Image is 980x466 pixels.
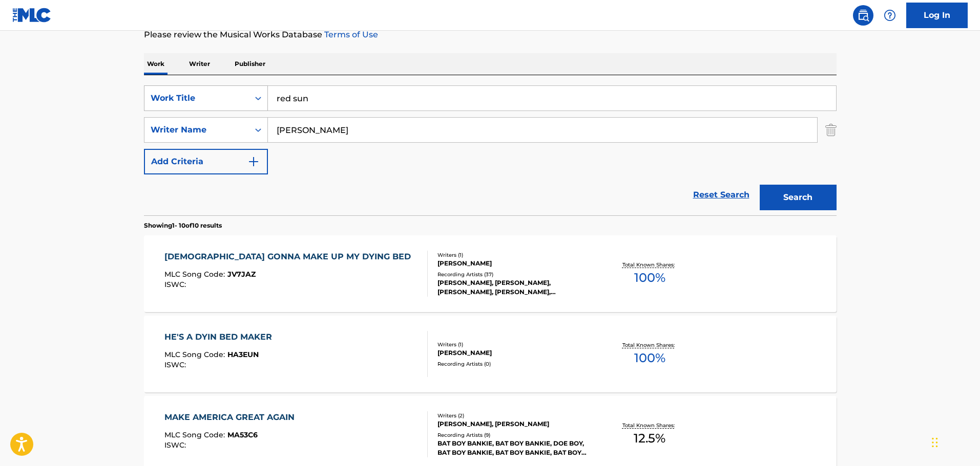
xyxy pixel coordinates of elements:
[760,185,837,210] button: Search
[437,419,592,429] div: [PERSON_NAME], [PERSON_NAME]
[932,427,938,458] div: Drag
[622,261,677,269] p: Total Known Shares:
[437,439,592,457] div: BAT BOY BANKIE, BAT BOY BANKIE, DOE BOY, BAT BOY BANKIE, BAT BOY BANKIE, BAT BOY BANKIE
[437,348,592,358] div: [PERSON_NAME]
[634,429,665,448] span: 12.5 %
[622,421,677,429] p: Total Known Shares:
[164,331,277,343] div: HE'S A DYIN BED MAKER
[906,3,968,28] a: Log In
[437,341,592,348] div: Writers ( 1 )
[164,270,227,279] span: MLC Song Code :
[144,149,268,174] button: Add Criteria
[437,259,592,268] div: [PERSON_NAME]
[186,53,213,75] p: Writer
[164,411,300,424] div: MAKE AMERICA GREAT AGAIN
[247,156,260,168] img: 9d2ae6d4665cec9f34b9.svg
[634,349,665,367] span: 100 %
[322,30,378,39] a: Terms of Use
[144,221,222,230] p: Showing 1 - 10 of 10 results
[437,431,592,439] div: Recording Artists ( 9 )
[164,251,416,263] div: [DEMOGRAPHIC_DATA] GONNA MAKE UP MY DYING BED
[144,235,837,312] a: [DEMOGRAPHIC_DATA] GONNA MAKE UP MY DYING BEDMLC Song Code:JV7JAZISWC:Writers (1)[PERSON_NAME]Rec...
[880,5,900,26] div: Help
[164,360,189,369] span: ISWC :
[437,360,592,368] div: Recording Artists ( 0 )
[437,412,592,419] div: Writers ( 2 )
[144,85,837,215] form: Search Form
[227,270,256,279] span: JV7JAZ
[437,251,592,259] div: Writers ( 1 )
[825,117,837,143] img: Delete Criterion
[929,417,980,466] iframe: Chat Widget
[857,9,869,21] img: search
[437,271,592,278] div: Recording Artists ( 37 )
[622,341,677,349] p: Total Known Shares:
[164,430,227,439] span: MLC Song Code :
[437,278,592,297] div: [PERSON_NAME], [PERSON_NAME], [PERSON_NAME], [PERSON_NAME], [PERSON_NAME]
[227,350,259,359] span: HA3EUN
[884,9,896,21] img: help
[12,8,52,23] img: MLC Logo
[144,316,837,392] a: HE'S A DYIN BED MAKERMLC Song Code:HA3EUNISWC:Writers (1)[PERSON_NAME]Recording Artists (0)Total ...
[634,269,665,287] span: 100 %
[144,29,837,41] p: Please review the Musical Works Database
[164,280,189,289] span: ISWC :
[144,53,168,75] p: Work
[151,124,243,136] div: Writer Name
[688,184,755,206] a: Reset Search
[164,350,227,359] span: MLC Song Code :
[151,92,243,104] div: Work Title
[232,53,268,75] p: Publisher
[227,430,258,439] span: MA53C6
[853,5,873,26] a: Public Search
[164,440,189,450] span: ISWC :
